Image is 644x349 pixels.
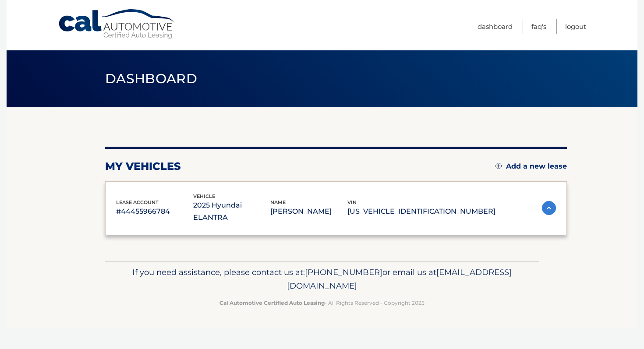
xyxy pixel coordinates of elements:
p: - All Rights Reserved - Copyright 2025 [111,298,533,307]
span: vehicle [193,193,215,199]
img: accordion-active.svg [542,201,556,215]
span: name [270,199,286,205]
a: Dashboard [478,19,513,34]
span: lease account [116,199,159,205]
span: vin [347,199,357,205]
p: [US_VEHICLE_IDENTIFICATION_NUMBER] [347,205,495,218]
a: FAQ's [531,19,546,34]
img: add.svg [495,163,502,169]
p: If you need assistance, please contact us at: or email us at [111,265,533,293]
p: 2025 Hyundai ELANTRA [193,199,270,224]
strong: Cal Automotive Certified Auto Leasing [219,300,325,306]
a: Add a new lease [495,162,567,171]
span: Dashboard [105,71,197,87]
a: Logout [565,19,586,34]
p: #44455966784 [116,205,193,218]
p: [PERSON_NAME] [270,205,347,218]
h2: my vehicles [105,160,181,173]
a: Cal Automotive [58,9,176,40]
span: [PHONE_NUMBER] [305,267,382,277]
